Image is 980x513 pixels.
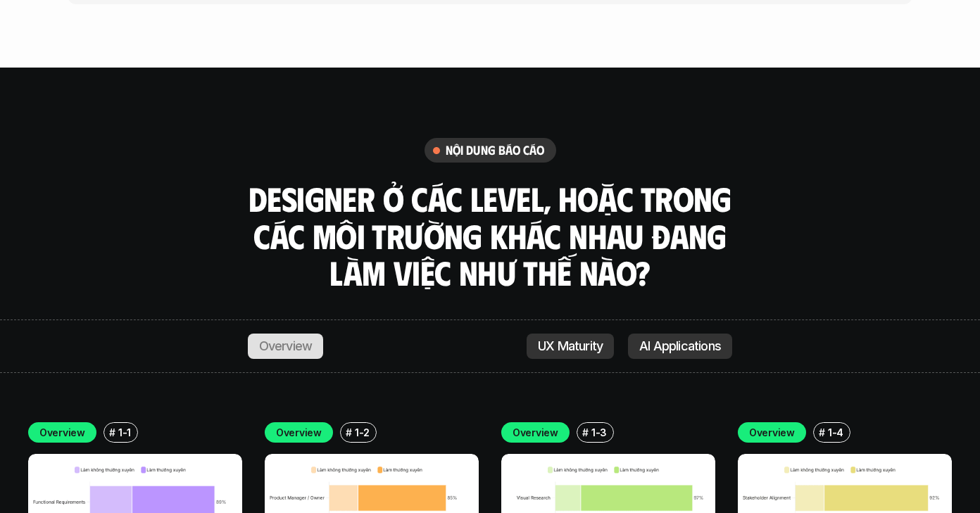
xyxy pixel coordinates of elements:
a: AI Applications [628,334,732,359]
p: 1-4 [828,425,843,440]
a: UX Maturity [527,334,614,359]
p: UX Maturity [538,339,603,353]
a: Overview [248,334,324,359]
p: Overview [259,339,313,353]
h6: # [582,427,589,438]
p: 1-1 [118,425,131,440]
h3: Designer ở các level, hoặc trong các môi trường khác nhau đang làm việc như thế nào? [244,180,736,291]
p: AI Applications [639,339,721,353]
p: 1-3 [591,425,607,440]
h6: # [346,427,352,438]
p: Overview [513,425,558,440]
p: Overview [39,425,85,440]
p: 1-2 [355,425,370,440]
h6: # [109,427,115,438]
h6: nội dung báo cáo [446,142,545,158]
p: Overview [749,425,795,440]
p: Overview [276,425,322,440]
h6: # [819,427,825,438]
